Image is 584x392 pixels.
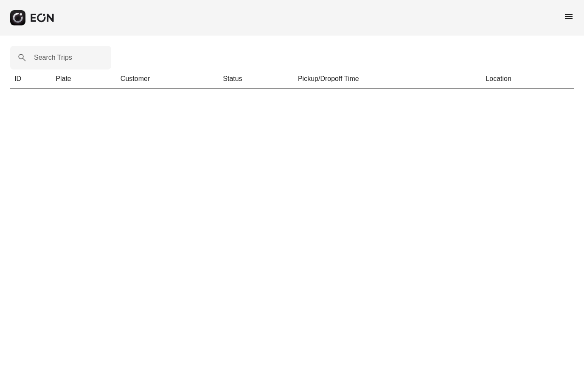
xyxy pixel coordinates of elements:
[564,11,574,22] span: menu
[294,70,482,89] th: Pickup/Dropoff Time
[116,70,219,89] th: Customer
[219,70,294,89] th: Status
[51,70,116,89] th: Plate
[34,53,72,63] label: Search Trips
[481,70,574,89] th: Location
[10,70,51,89] th: ID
